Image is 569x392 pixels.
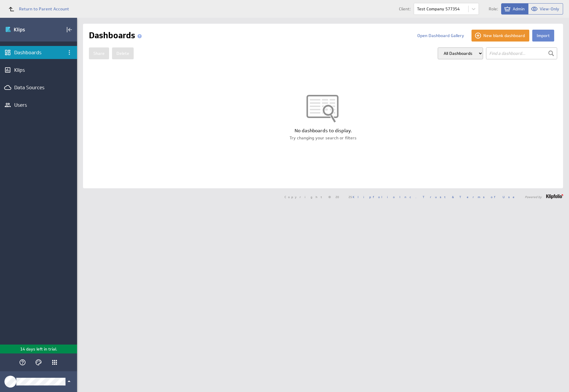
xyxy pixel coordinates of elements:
a: Klipfolio Inc. [353,195,416,199]
div: Data Sources [14,84,63,91]
div: Help [17,357,28,367]
img: logo-footer.png [546,194,563,199]
div: Collapse [64,25,74,35]
div: Try changing your search or filters [83,135,563,141]
span: View-Only [540,6,559,12]
div: Themes [33,357,44,367]
button: Import [532,30,554,42]
div: No dashboards to display. [83,128,563,134]
button: New blank dashboard [471,30,529,42]
button: Open Dashboard Gallery [413,30,469,42]
div: Test Company 577354 [417,7,460,11]
div: Klips [14,67,63,73]
span: Return to Parent Account [19,7,69,11]
span: Role: [489,7,498,11]
p: 14 days left in trial. [20,346,57,352]
span: Copyright © 2025 [284,195,416,198]
h1: Dashboards [89,30,144,42]
div: Dashboards [14,49,63,56]
svg: Themes [35,359,42,366]
div: Go to Dashboards [5,25,47,34]
span: Powered by [525,195,542,198]
button: Share [89,47,109,59]
button: View as View-Only [528,3,563,15]
input: Find a dashboard... [486,47,557,59]
div: Klipfolio Apps [51,359,58,366]
div: Dashboard menu [64,47,74,58]
button: Delete [112,47,134,59]
button: View as Admin [501,3,528,15]
div: Users [14,102,63,108]
img: Klipfolio klips logo [5,25,47,34]
span: Client: [399,7,411,11]
span: Admin [513,6,525,12]
a: Trust & Terms of Use [423,195,519,199]
a: Return to Parent Account [5,2,69,15]
div: Klipfolio Apps [49,357,60,367]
